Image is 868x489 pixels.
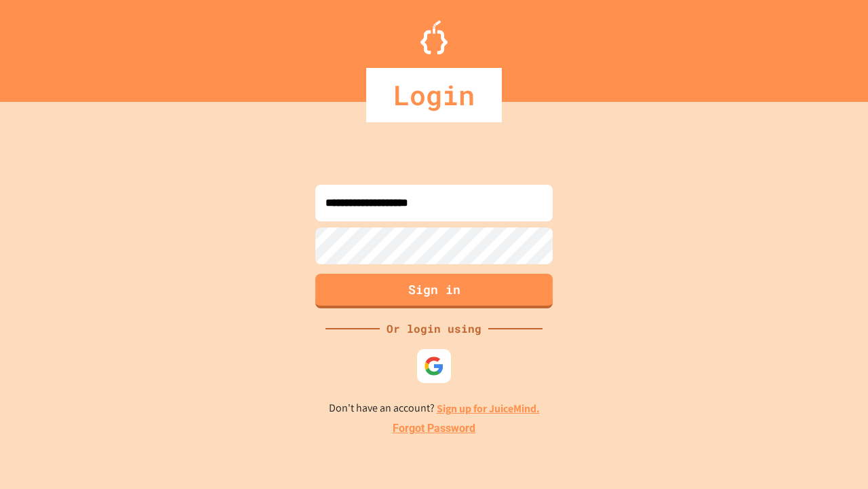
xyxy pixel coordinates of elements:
div: Login [366,68,502,122]
button: Sign in [315,274,553,308]
img: google-icon.svg [424,356,444,376]
a: Sign up for JuiceMind. [437,401,540,416]
p: Don't have an account? [329,400,540,417]
img: Logo.svg [420,20,448,54]
div: Or login using [380,321,488,337]
a: Forgot Password [393,420,475,437]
